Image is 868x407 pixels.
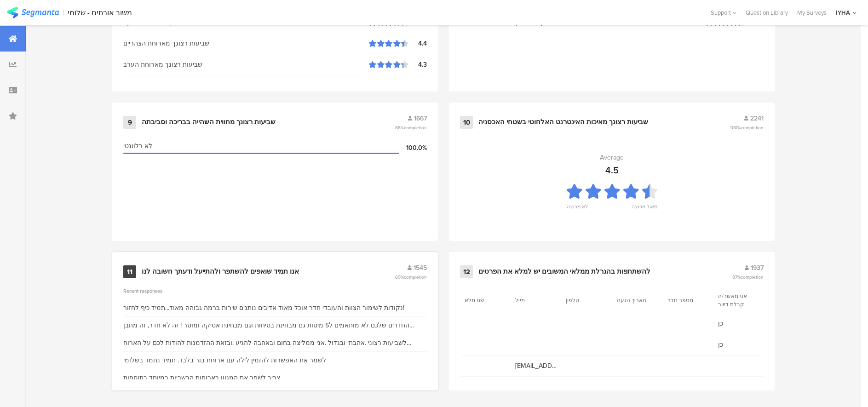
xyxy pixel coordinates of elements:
[123,287,427,295] div: Recent responses
[632,203,657,216] div: מאוד מרוצה
[600,153,624,162] div: Average
[515,361,557,371] span: [EMAIL_ADDRESS][DOMAIN_NAME]
[515,296,557,304] section: מייל
[404,274,427,281] span: completion
[123,116,136,129] div: 9
[408,60,427,69] div: 4.3
[460,116,473,129] div: 10
[465,296,506,304] section: שם מלא
[750,114,764,123] span: 2241
[123,303,404,313] div: נקודות לשימור הצוות והעובדי חדר אוכל מאוד אדיבים נותנים שירות ברמה גבוהה מאוד...תמיד כיף לחזור!
[123,373,280,383] div: צריך לשפר את המגוון בארוחות הבשריות במיוחד בתוספות
[478,118,648,127] div: שביעות רצונך מאיכות האינטרנט האלחוטי בשטחי האכסניה
[718,340,759,350] span: כן
[751,263,764,273] span: 1937
[395,274,427,281] span: 69%
[395,124,427,131] span: 88%
[667,296,709,304] section: מספר חדר
[605,163,619,177] div: 4.5
[142,267,299,276] div: אנו תמיד שואפים להשתפר ולהתייעל ודעתך חשובה לנו
[123,338,427,348] div: לשביעות רצוני .אהבתי ובגדול .אני ממליצה בחום ובאהבה להגיע .ובזאת ההזדמנות להודות לכם על הארוח הנפלא
[711,6,736,20] div: Support
[718,292,759,309] section: אני מאשר/ת קבלת דיוור
[617,296,658,304] section: תאריך הגעה
[478,267,650,276] div: להשתתפות בהגרלת ממלאי המשובים יש למלא את הפרטים
[399,143,427,153] div: 100.0%
[404,124,427,131] span: completion
[123,39,369,48] div: שביעות רצונך מארוחת הצהריים
[567,203,588,216] div: לא מרוצה
[741,124,764,131] span: completion
[741,8,793,17] a: Question Library
[123,355,326,365] div: לשמר את האפשרות להזמין לילה עם ארוחת בור בלבד. תמיד נחמד בשלומי
[414,114,427,123] span: 1667
[741,274,764,281] span: completion
[793,8,831,17] a: My Surveys
[414,263,427,273] span: 1545
[123,265,136,278] div: 11
[730,124,764,131] span: 100%
[123,321,427,330] div: החדרים שלכם לא מותאמים ל5 מיטות גם מבחינת בטיחות וגם מבחינת אטיקה ומוסר ! זה לא חדר, זה מחבן מיטו...
[123,60,369,69] div: שביעות רצונך מארוחת הערב
[566,296,607,304] section: טלפון
[68,8,132,17] div: משוב אורחים - שלומי
[63,7,64,18] div: |
[123,141,152,151] span: לא רלוונטי
[836,8,850,17] div: IYHA
[7,7,59,18] img: segmanta logo
[718,319,759,328] span: כן
[732,274,764,281] span: 87%
[408,39,427,48] div: 4.4
[142,118,276,127] div: שביעות רצונך מחווית השהייה בבריכה וסביבתה
[460,265,473,278] div: 12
